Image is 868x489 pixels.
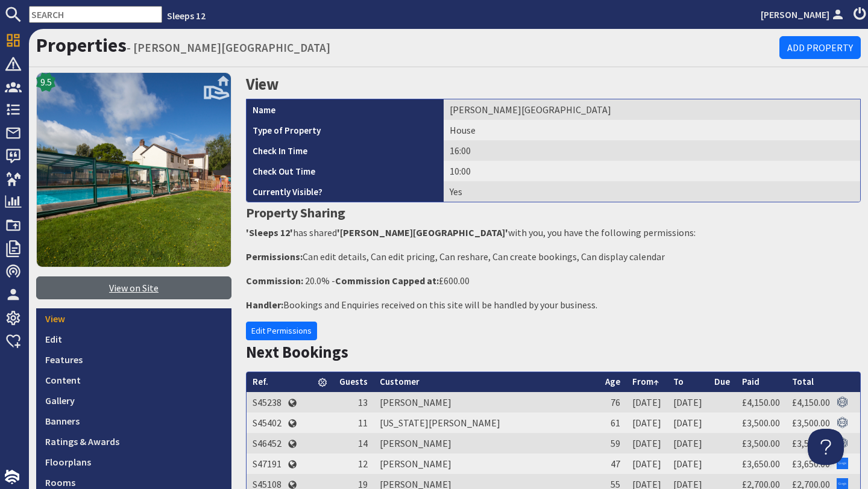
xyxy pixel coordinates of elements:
[247,413,288,433] td: S45402
[246,275,303,287] strong: Commission:
[29,6,162,23] input: SEARCH
[599,433,626,453] td: 59
[358,417,368,429] span: 11
[626,392,667,413] td: [DATE]
[247,161,444,181] th: Check Out Time
[792,396,830,408] a: £4,150.00
[36,72,231,267] img: Viney Hill Country House's icon
[667,392,708,413] td: [DATE]
[36,370,231,390] a: Content
[247,120,444,140] th: Type of Property
[792,437,830,449] a: £3,500.00
[36,431,231,452] a: Ratings & Awards
[358,458,368,470] span: 12
[808,429,844,465] iframe: Toggle Customer Support
[127,40,330,55] small: - [PERSON_NAME][GEOGRAPHIC_DATA]
[167,10,206,22] a: Sleeps 12
[792,458,830,470] a: £3,650.00
[605,376,620,387] a: Age
[837,417,848,428] img: Referer: Sleeps 12
[246,226,293,238] strong: 'Sleeps 12'
[246,251,303,263] strong: Permissions:
[667,413,708,433] td: [DATE]
[246,342,348,362] a: Next Bookings
[40,75,52,89] span: 9.5
[673,376,684,387] a: To
[36,276,231,299] a: View on Site
[742,437,780,449] a: £3,500.00
[246,322,317,340] a: Edit Permissions
[708,372,736,392] th: Due
[36,329,231,349] a: Edit
[837,396,848,408] img: Referer: Sleeps 12
[246,299,283,311] strong: Handler:
[742,417,780,429] a: £3,500.00
[374,453,599,474] td: [PERSON_NAME]
[36,33,127,57] a: Properties
[358,396,368,408] span: 13
[626,453,667,474] td: [DATE]
[626,413,667,433] td: [DATE]
[247,140,444,161] th: Check In Time
[5,470,19,484] img: staytech_i_w-64f4e8e9ee0a9c174fd5317b4b171b261742d2d393467e5bdba4413f4f884c10.svg
[632,376,659,387] a: From
[36,452,231,472] a: Floorplans
[246,72,861,96] h2: View
[246,202,861,223] h3: Property Sharing
[667,453,708,474] td: [DATE]
[247,392,288,413] td: S45238
[444,120,860,140] td: House
[742,396,780,408] a: £4,150.00
[444,140,860,161] td: 16:00
[374,392,599,413] td: [PERSON_NAME]
[374,433,599,453] td: [PERSON_NAME]
[36,411,231,431] a: Banners
[36,308,231,329] a: View
[36,390,231,411] a: Gallery
[36,72,231,276] a: 9.5
[358,437,368,449] span: 14
[779,36,861,59] a: Add Property
[247,181,444,202] th: Currently Visible?
[374,413,599,433] td: [US_STATE][PERSON_NAME]
[444,161,860,181] td: 10:00
[247,99,444,120] th: Name
[246,225,861,240] p: has shared with you, you have the following permissions:
[667,433,708,453] td: [DATE]
[337,226,508,238] strong: '[PERSON_NAME][GEOGRAPHIC_DATA]'
[792,376,814,387] a: Total
[246,249,861,264] p: Can edit details, Can edit pricing, Can reshare, Can create bookings, Can display calendar
[339,376,368,387] a: Guests
[599,453,626,474] td: 47
[626,433,667,453] td: [DATE]
[335,275,439,287] strong: Commission Capped at:
[599,392,626,413] td: 76
[742,458,780,470] a: £3,650.00
[742,376,759,387] a: Paid
[253,376,268,387] a: Ref.
[792,417,830,429] a: £3,500.00
[380,376,420,387] a: Customer
[36,349,231,370] a: Features
[247,433,288,453] td: S46452
[247,453,288,474] td: S47191
[761,7,846,22] a: [PERSON_NAME]
[444,181,860,202] td: Yes
[599,413,626,433] td: 61
[305,275,330,287] span: 20.0%
[444,99,860,120] td: [PERSON_NAME][GEOGRAPHIC_DATA]
[332,275,470,287] span: - £600.00
[246,297,861,312] p: Bookings and Enquiries received on this site will be handled by your business.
